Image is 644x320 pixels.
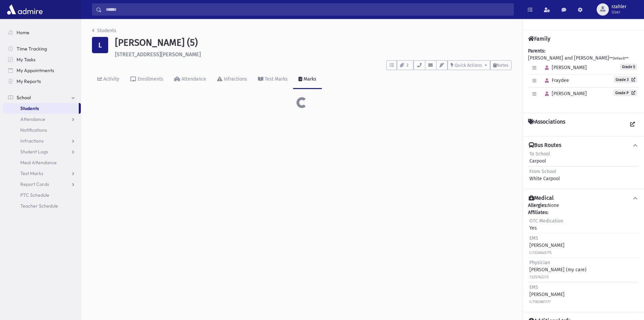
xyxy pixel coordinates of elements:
[115,51,511,58] h6: [STREET_ADDRESS][PERSON_NAME]
[92,28,116,34] a: Students
[528,195,639,202] button: Medical
[3,103,79,114] a: Students
[3,146,81,157] a: Student Logs
[529,168,560,182] div: White Carpool
[17,78,41,84] span: My Reports
[529,284,538,290] span: EMS
[455,63,482,68] span: Quick Actions
[3,200,81,211] a: Teacher Schedule
[490,60,511,70] button: Notes
[20,159,57,166] span: Meal Attendance
[17,29,29,36] span: Home
[528,47,639,107] div: [PERSON_NAME] and [PERSON_NAME]
[3,157,81,168] a: Meal Attendance
[528,202,548,208] b: Allergies:
[614,76,637,83] a: Grade 3
[529,235,565,256] div: [PERSON_NAME]
[3,125,81,135] a: Notifications
[20,170,43,176] span: Test Marks
[529,217,563,232] div: Yes
[20,138,44,144] span: Infractions
[169,70,212,89] a: Attendance
[529,259,587,280] div: [PERSON_NAME] (my care)
[612,4,626,9] span: rzahler
[3,54,81,65] a: My Tasks
[529,218,563,224] span: OTC Medication
[3,135,81,146] a: Infractions
[20,127,47,133] span: Notifications
[528,202,639,306] div: None
[528,210,548,215] b: Affiliates:
[529,150,550,165] div: Carpool
[263,76,288,82] div: Test Marks
[222,76,247,82] div: Infractions
[20,203,58,209] span: Teacher Schedule
[529,260,550,265] span: Physician
[92,70,125,89] a: Activity
[405,62,410,68] span: 2
[529,251,552,255] small: C:7326645775
[17,57,35,63] span: My Tasks
[612,9,626,15] span: User
[3,27,81,38] a: Home
[3,114,81,125] a: Attendance
[20,181,49,187] span: Report Cards
[542,91,587,97] span: [PERSON_NAME]
[626,119,639,131] a: View all Associations
[17,67,54,73] span: My Appointments
[102,76,119,82] div: Activity
[115,37,511,48] h1: [PERSON_NAME] (5)
[125,70,169,89] a: Enrollments
[529,169,556,174] span: From School
[497,63,508,68] span: Notes
[20,192,49,198] span: PTC Schedule
[293,70,322,89] a: Marks
[20,105,39,111] span: Students
[3,92,81,103] a: School
[3,179,81,190] a: Report Cards
[528,119,565,131] h4: Associations
[180,76,206,82] div: Attendance
[529,284,565,305] div: [PERSON_NAME]
[20,149,48,155] span: Student Logs
[302,76,316,82] div: Marks
[3,65,81,76] a: My Appointments
[212,70,253,89] a: Infractions
[17,94,31,101] span: School
[448,60,490,70] button: Quick Actions
[529,195,554,202] h4: Medical
[5,3,44,16] img: AdmirePro
[528,36,550,42] h4: Family
[102,3,514,16] input: Search
[528,142,639,149] button: Bus Routes
[620,64,637,70] span: Grade 5
[253,70,293,89] a: Test Marks
[529,300,551,304] small: C:7182881777
[529,235,538,241] span: EMS
[397,60,413,70] button: 2
[542,65,587,70] span: [PERSON_NAME]
[3,168,81,179] a: Test Marks
[529,142,561,149] h4: Bus Routes
[20,116,45,122] span: Attendance
[17,46,47,52] span: Time Tracking
[3,43,81,54] a: Time Tracking
[3,190,81,200] a: PTC Schedule
[529,275,549,279] small: 7325762273
[528,48,545,54] b: Parents:
[613,89,637,96] a: Grade P
[529,151,550,157] span: To School
[92,27,116,37] nav: breadcrumb
[542,78,569,83] span: Fraydee
[92,37,108,53] div: L
[3,76,81,87] a: My Reports
[136,76,163,82] div: Enrollments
